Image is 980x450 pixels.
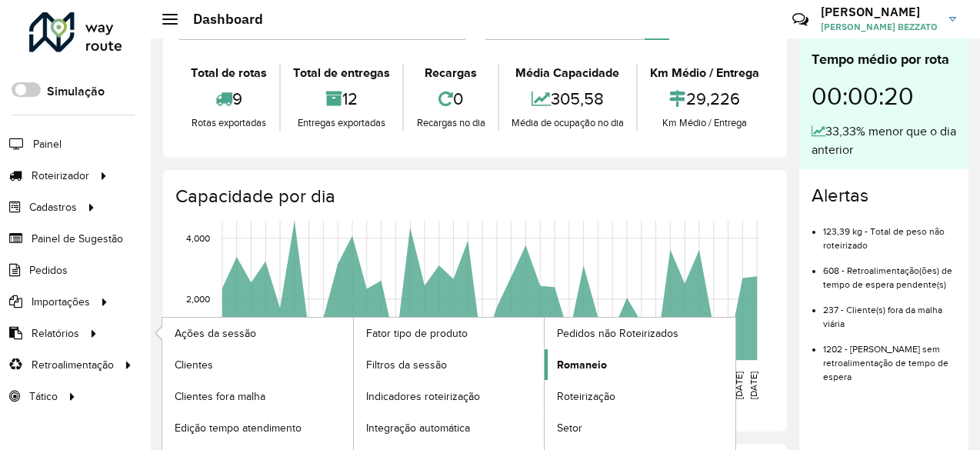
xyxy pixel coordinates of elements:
label: Simulação [47,82,105,101]
li: 123,39 kg - Total de peso não roteirizado [823,213,956,252]
div: Km Médio / Entrega [642,115,768,131]
a: Pedidos não Roteirizados [545,318,735,348]
span: Clientes [175,357,213,373]
text: [DATE] [734,372,744,399]
a: Fator tipo de produto [354,318,545,348]
div: 0 [408,82,493,115]
h4: Alertas [812,185,956,207]
li: 237 - Cliente(s) fora da malha viária [823,292,956,331]
a: Romaneio [545,349,735,380]
h2: Dashboard [178,11,263,28]
span: Importações [32,294,90,310]
div: Recargas [408,64,493,82]
span: Ações da sessão [175,325,256,342]
span: Romaneio [557,357,607,373]
div: Tempo médio por rota [812,49,956,70]
span: Edição tempo atendimento [175,420,302,436]
span: Roteirização [557,388,615,405]
div: Média Capacidade [503,64,632,82]
div: 00:00:20 [812,70,956,122]
div: 305,58 [503,82,632,115]
span: Clientes fora malha [175,388,265,405]
a: Ações da sessão [162,318,353,348]
a: Indicadores roteirização [354,381,545,412]
span: Pedidos [29,262,68,278]
li: 1202 - [PERSON_NAME] sem retroalimentação de tempo de espera [823,331,956,384]
div: Recargas no dia [408,115,493,131]
a: Roteirização [545,381,735,412]
span: Fator tipo de produto [366,325,468,342]
span: Painel [33,136,62,152]
span: Pedidos não Roteirizados [557,325,678,342]
span: Tático [29,388,58,405]
a: Setor [545,412,735,443]
span: Roteirizador [32,168,89,184]
div: Total de entregas [285,64,398,82]
div: 9 [182,82,275,115]
a: Edição tempo atendimento [162,412,353,443]
span: Integração automática [366,420,470,436]
div: Km Médio / Entrega [642,64,768,82]
a: Clientes fora malha [162,381,353,412]
a: Filtros da sessão [354,349,545,380]
span: Cadastros [29,199,77,215]
div: Total de rotas [182,64,275,82]
li: 608 - Retroalimentação(ões) de tempo de espera pendente(s) [823,252,956,292]
div: 33,33% menor que o dia anterior [812,122,956,159]
span: [PERSON_NAME] BEZZATO [821,20,938,34]
text: [DATE] [748,372,758,399]
span: Filtros da sessão [366,357,447,373]
text: 4,000 [186,233,210,243]
a: Integração automática [354,412,545,443]
span: Setor [557,420,582,436]
text: 2,000 [186,294,210,304]
div: 29,226 [642,82,768,115]
span: Relatórios [32,325,79,342]
div: Entregas exportadas [285,115,398,131]
div: Média de ocupação no dia [503,115,632,131]
a: Contato Rápido [784,3,817,36]
div: 12 [285,82,398,115]
span: Indicadores roteirização [366,388,480,405]
h3: [PERSON_NAME] [821,5,938,19]
span: Retroalimentação [32,357,114,373]
a: Clientes [162,349,353,380]
h4: Capacidade por dia [175,185,772,208]
span: Painel de Sugestão [32,231,123,247]
div: Rotas exportadas [182,115,275,131]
